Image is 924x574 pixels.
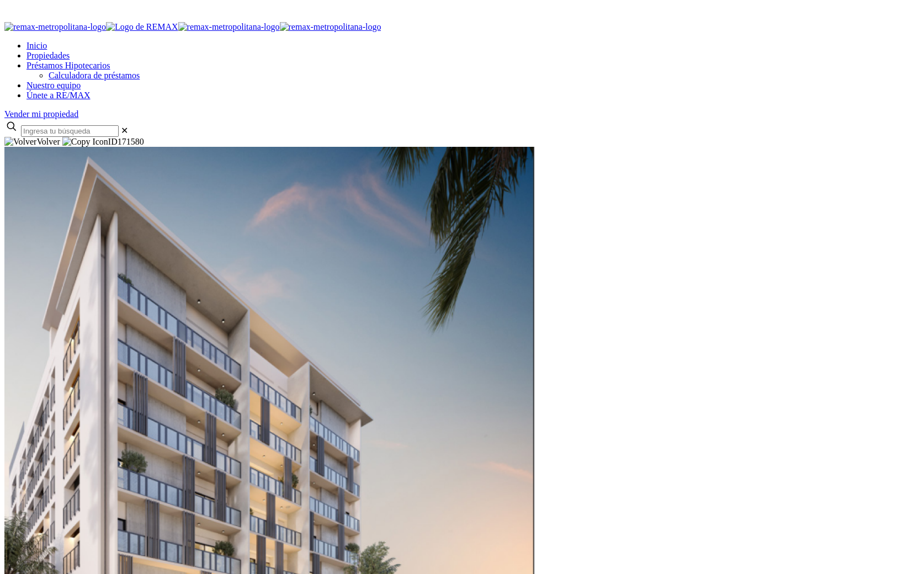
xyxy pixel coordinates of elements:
a: Propiedades [26,51,70,60]
input: Ingresa tu búsqueda [21,125,119,137]
img: Volver [4,137,36,147]
a: Calculadora de préstamos [49,71,140,80]
img: remax-metropolitana-logo [280,22,381,32]
span: ✕ [121,126,128,135]
a: Vender mi propiedad [4,109,78,119]
svg: search icon [4,119,19,134]
a: Préstamos Hipotecarios [26,61,110,70]
a: Inicio [26,41,47,50]
img: remax-metropolitana-logo [178,22,280,32]
a: Únete a RE/MAX [26,91,91,100]
span: 171580 [118,137,144,146]
img: remax-metropolitana-logo [4,22,106,32]
img: Logo de REMAX [106,22,178,32]
img: Copy Icon [62,137,108,147]
span: ID [62,137,144,146]
a: Nuestro equipo [26,81,81,90]
a: RE/MAX Metropolitana [4,22,381,31]
nav: Main menu [4,41,920,100]
span: Volver [4,137,60,146]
